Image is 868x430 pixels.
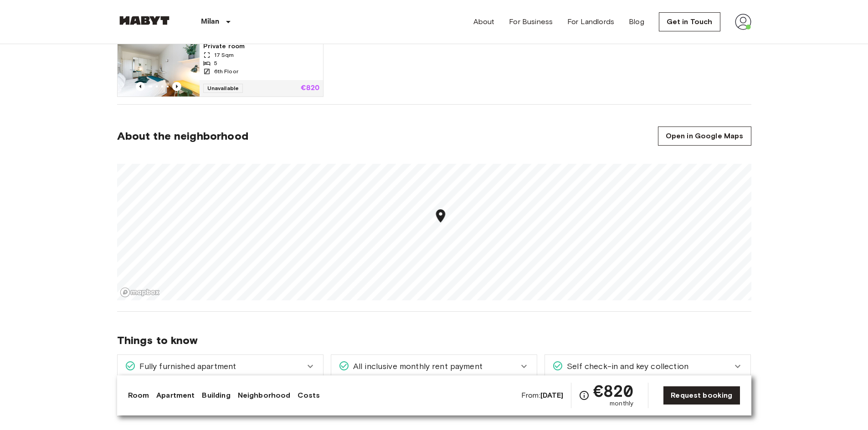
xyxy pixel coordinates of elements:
[117,16,172,25] img: Habyt
[593,383,634,399] span: €820
[117,334,751,347] span: Things to know
[563,360,688,372] span: Self check-in and key collection
[117,41,324,97] a: Marketing picture of unit IT-14-088-001-01HPrevious imagePrevious imagePrivate room17 Sqm56th Flo...
[117,129,248,143] span: About the neighborhood
[298,390,320,401] a: Costs
[172,82,181,91] button: Previous image
[432,208,448,227] div: Map marker
[659,12,720,31] a: Get in Touch
[128,390,149,401] a: Room
[214,51,234,59] span: 17 Sqm
[214,59,217,67] span: 5
[629,16,644,27] a: Blog
[610,399,633,408] span: monthly
[136,360,236,372] span: Fully furnished apartment
[136,82,145,91] button: Previous image
[540,391,564,400] b: [DATE]
[120,287,160,298] a: Mapbox logo
[238,390,291,401] a: Neighborhood
[214,67,238,76] span: 6th Floor
[202,390,230,401] a: Building
[118,355,323,378] div: Fully furnished apartment
[118,42,200,96] img: Marketing picture of unit IT-14-088-001-01H
[567,16,614,27] a: For Landlords
[117,164,751,300] canvas: Map
[545,355,750,378] div: Self check-in and key collection
[735,14,751,30] img: avatar
[301,85,319,92] p: €820
[658,126,751,146] a: Open in Google Maps
[349,360,483,372] span: All inclusive monthly rent payment
[473,16,495,27] a: About
[579,390,590,401] svg: Check cost overview for full price breakdown. Please note that discounts apply to new joiners onl...
[203,42,319,51] span: Private room
[509,16,553,27] a: For Business
[156,390,195,401] a: Apartment
[201,16,220,27] p: Milan
[203,84,243,93] span: Unavailable
[521,390,564,400] span: From:
[331,355,537,378] div: All inclusive monthly rent payment
[663,386,740,405] a: Request booking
